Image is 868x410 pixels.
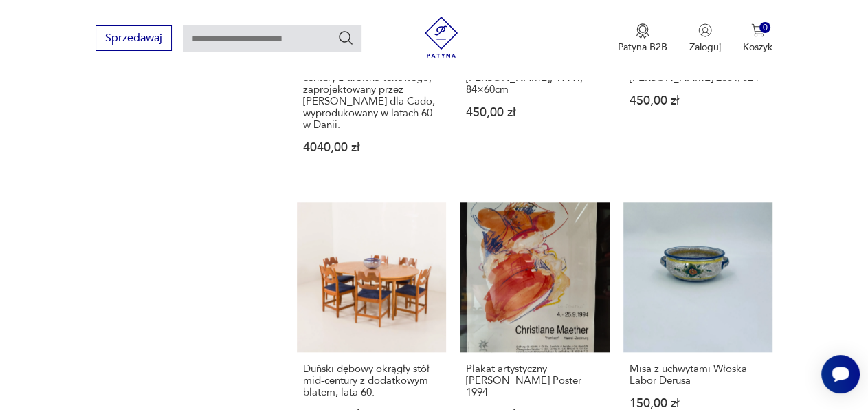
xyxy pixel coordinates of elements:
h3: Plakat, poster artystyczny, [PERSON_NAME], 1999r, 84×60cm [466,61,603,96]
iframe: Smartsupp widget button [821,355,860,393]
p: 450,00 zł [630,95,766,107]
p: 150,00 zł [630,398,766,409]
p: Zaloguj [689,41,721,54]
button: Patyna B2B [618,23,667,54]
h3: Duński dębowy okrągły stół mid-century z dodatkowym blatem, lata 60. [303,363,440,398]
a: Ikona medaluPatyna B2B [618,23,667,54]
h3: Plakat,poster 84x60cm, [PERSON_NAME] 2001/02 r [630,61,766,84]
img: Patyna - sklep z meblami i dekoracjami vintage [421,17,462,58]
h3: Misa z uchwytami Włoska Labor Derusa [630,363,766,387]
img: Ikonka użytkownika [698,23,712,37]
h3: Plakat artystyczny [PERSON_NAME] Poster 1994 [466,363,603,398]
p: Patyna B2B [618,41,667,54]
div: 0 [759,22,771,34]
h3: Minimalistyczny regał mid-century z drewna tekowego, zaprojektowany przez [PERSON_NAME] dla Cado,... [303,61,440,131]
a: Sprzedawaj [96,34,172,44]
p: 4040,00 zł [303,142,440,153]
p: Koszyk [743,41,772,54]
button: Sprzedawaj [96,25,172,51]
button: Szukaj [337,30,354,46]
p: 450,00 zł [466,107,603,118]
img: Ikona koszyka [751,23,765,37]
button: 0Koszyk [743,23,772,54]
button: Zaloguj [689,23,721,54]
img: Ikona medalu [636,23,649,39]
